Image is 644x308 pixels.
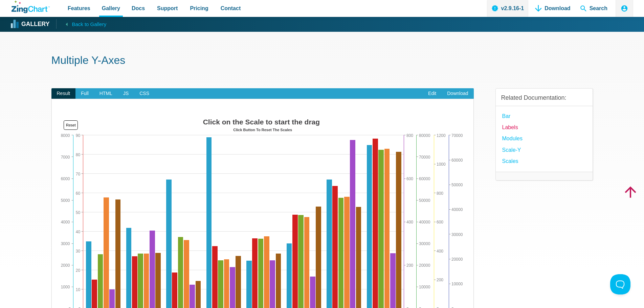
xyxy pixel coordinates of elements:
h1: Multiple Y-Axes [51,53,593,69]
a: Bar [502,112,511,121]
a: Gallery [12,19,49,29]
span: Docs [132,4,145,13]
span: JS [118,88,134,99]
span: Features [68,4,90,13]
iframe: Toggle Customer Support [610,274,630,294]
a: Back to Gallery [56,19,106,29]
span: Pricing [190,4,208,13]
strong: Gallery [21,21,49,27]
a: Scales [502,157,518,166]
span: Gallery [102,4,120,13]
span: Full [75,88,94,99]
a: Scale-Y [502,145,521,155]
a: modules [502,134,523,143]
a: ZingChart Logo. Click to return to the homepage [12,1,50,13]
h3: Related Documentation: [501,94,587,102]
span: Result [51,88,76,99]
span: HTML [94,88,118,99]
a: Edit [423,88,442,99]
span: Back to Gallery [72,20,106,29]
a: Download [442,88,473,99]
span: Contact [221,4,241,13]
span: CSS [134,88,155,99]
span: Support [157,4,178,13]
a: Labels [502,123,518,132]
